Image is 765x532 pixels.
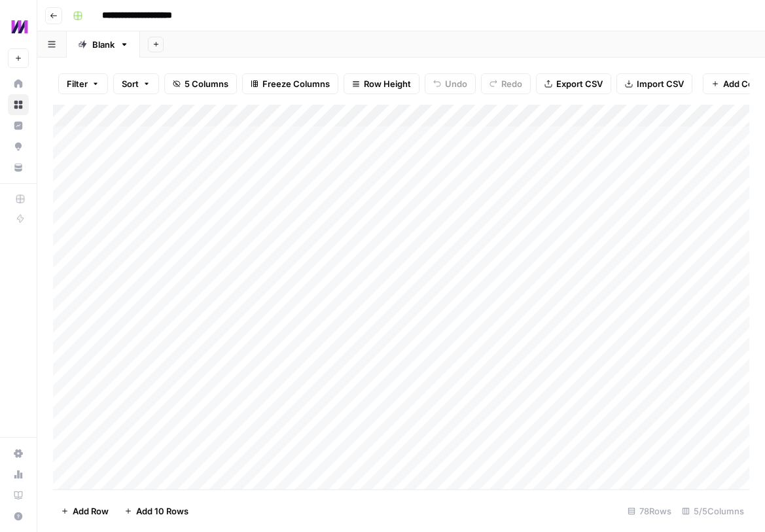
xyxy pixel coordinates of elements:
button: Filter [58,73,108,94]
button: Workspace: Mixmax [8,10,29,43]
span: Import CSV [637,77,684,90]
span: Export CSV [556,77,603,90]
a: Insights [8,115,29,136]
div: 78 Rows [622,501,677,522]
span: Row Height [364,77,411,90]
button: Export CSV [536,73,611,94]
a: Opportunities [8,136,29,157]
button: Add Row [53,501,116,522]
span: Redo [501,77,522,90]
span: Add Row [73,505,109,518]
span: Add 10 Rows [136,505,188,518]
span: Sort [122,77,139,90]
span: Freeze Columns [262,77,330,90]
a: Learning Hub [8,485,29,506]
a: Your Data [8,157,29,178]
a: Home [8,73,29,94]
button: Redo [481,73,531,94]
a: Blank [67,31,140,58]
button: Freeze Columns [242,73,338,94]
button: Add 10 Rows [116,501,196,522]
button: Help + Support [8,506,29,527]
a: Usage [8,464,29,485]
span: Undo [445,77,467,90]
button: Import CSV [616,73,692,94]
a: Browse [8,94,29,115]
span: 5 Columns [185,77,228,90]
button: 5 Columns [164,73,237,94]
button: Undo [425,73,476,94]
button: Row Height [344,73,419,94]
button: Sort [113,73,159,94]
a: Settings [8,443,29,464]
img: Mixmax Logo [8,15,31,39]
div: Blank [92,38,115,51]
span: Filter [67,77,88,90]
div: 5/5 Columns [677,501,749,522]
